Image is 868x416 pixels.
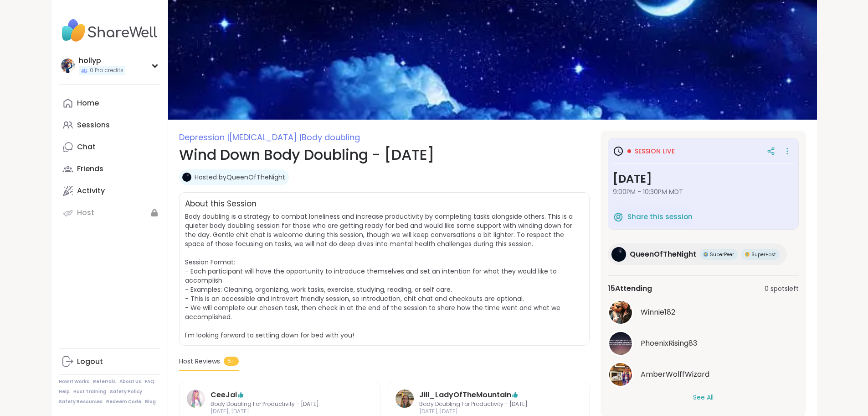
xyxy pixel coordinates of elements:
img: Peer Badge Three [704,252,708,257]
span: [MEDICAL_DATA] | [229,132,302,143]
div: Logout [77,357,103,367]
img: QueenOfTheNight [182,173,191,182]
div: Chat [77,142,96,152]
span: [DATE], [DATE] [211,408,349,416]
a: Home [59,92,160,114]
a: How It Works [59,379,89,385]
a: Host Training [73,389,106,395]
h1: Wind Down Body Doubling - [DATE] [179,144,590,166]
a: AmberWolffWizardAmberWolffWizard [608,362,799,387]
a: CeeJai [211,390,237,400]
span: SuperPeer [710,251,734,258]
h2: About this Session [185,198,257,210]
span: Depression | [179,132,229,143]
a: Winnie182Winnie182 [608,300,799,325]
a: Jill_LadyOfTheMountain [395,390,414,416]
a: About Us [119,379,141,385]
img: Jill_LadyOfTheMountain [395,390,414,408]
span: QueenOfTheNight [630,249,696,260]
span: SuperHost [751,251,776,258]
a: Host [59,202,160,224]
div: Friends [77,164,103,174]
div: Sessions [77,120,110,130]
a: Jill_LadyOfTheMountain [419,390,511,400]
img: ShareWell Logomark [613,211,624,222]
img: AmberWolffWizard [609,363,632,386]
a: Activity [59,180,160,202]
div: Activity [77,186,105,196]
a: QueenOfTheNightQueenOfTheNightPeer Badge ThreeSuperPeerPeer Badge OneSuperHost [608,243,787,265]
button: See All [693,393,714,402]
span: 5+ [224,357,239,366]
a: Referrals [93,379,116,385]
a: Sessions [59,114,160,136]
span: [DATE], [DATE] [419,408,558,416]
span: PhoenixRising83 [641,338,697,349]
span: AmberWolffWizard [641,369,709,380]
span: Session live [635,147,675,156]
img: QueenOfTheNight [611,247,626,262]
img: Winnie182 [609,301,632,324]
span: 9:00PM - 10:30PM MDT [613,187,794,196]
img: hollyp [61,58,75,73]
a: Logout [59,351,160,373]
a: Chat [59,136,160,158]
a: PhoenixRising83PhoenixRising83 [608,331,799,356]
a: FAQ [145,379,154,385]
span: Winnie182 [641,307,675,318]
a: Redeem Code [106,399,141,405]
span: Body Doubling For Productivity - [DATE] [419,400,558,408]
a: Safety Resources [59,399,103,405]
a: Safety Policy [110,389,142,395]
div: Home [77,98,99,108]
button: Share this session [613,207,693,226]
img: Peer Badge One [745,252,750,257]
img: ShareWell Nav Logo [59,15,160,47]
a: CeeJai [187,390,205,416]
span: Body doubling [302,132,360,143]
a: Blog [145,399,156,405]
span: Host Reviews [179,357,220,366]
span: 15 Attending [608,283,652,294]
a: Hosted byQueenOfTheNight [195,173,285,182]
a: Help [59,389,70,395]
span: Body doubling is a strategy to combat loneliness and increase productivity by completing tasks al... [185,212,573,340]
span: Body Doubling For Productivity - [DATE] [211,400,349,408]
span: 0 Pro credits [90,67,123,74]
img: PhoenixRising83 [609,332,632,355]
span: 0 spots left [765,284,799,294]
span: Share this session [627,212,693,222]
img: CeeJai [187,390,205,408]
h3: [DATE] [613,171,794,187]
a: Friends [59,158,160,180]
div: hollyp [79,56,125,66]
div: Host [77,208,94,218]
